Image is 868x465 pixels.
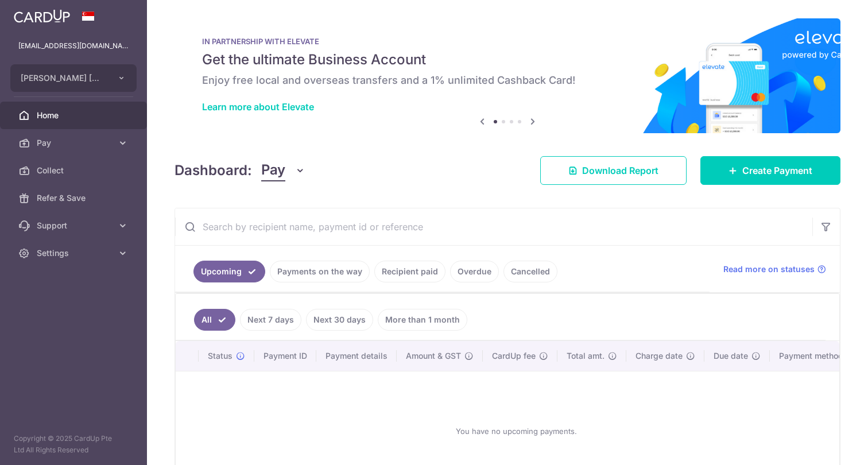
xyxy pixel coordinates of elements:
h4: Dashboard: [175,160,252,181]
button: Pay [261,160,305,181]
h5: Get the ultimate Business Account [202,51,813,69]
span: Download Report [582,164,658,177]
span: Amount & GST [406,350,461,362]
a: More than 1 month [378,309,467,331]
span: Total amt. [567,350,604,362]
p: [EMAIL_ADDRESS][DOMAIN_NAME] [18,40,129,52]
a: Next 30 days [306,309,373,331]
span: Collect [37,165,113,176]
span: Charge date [635,350,683,362]
a: Overdue [450,261,499,282]
span: Pay [37,137,113,149]
a: Payments on the way [270,261,370,282]
span: Pay [261,160,285,181]
a: Recipient paid [374,261,445,282]
span: CardUp fee [492,350,536,362]
th: Payment ID [254,341,316,371]
a: Upcoming [193,261,265,282]
span: Support [37,220,113,231]
a: Cancelled [503,261,557,282]
a: Read more on statuses [723,263,826,275]
input: Search by recipient name, payment id or reference [175,208,812,245]
span: Due date [714,350,748,362]
span: Read more on statuses [723,263,815,275]
img: Renovation banner [175,18,840,133]
a: All [194,309,235,331]
span: Refer & Save [37,192,113,204]
button: [PERSON_NAME] [MEDICAL_DATA] (BISHAN) PTE. LTD. [10,64,137,92]
a: Next 7 days [240,309,301,331]
th: Payment method [770,341,857,371]
h6: Enjoy free local and overseas transfers and a 1% unlimited Cashback Card! [202,73,813,87]
span: Status [208,350,232,362]
a: Create Payment [700,156,840,185]
a: Download Report [540,156,687,185]
img: CardUp [14,9,70,23]
th: Payment details [316,341,397,371]
span: Home [37,110,113,121]
p: IN PARTNERSHIP WITH ELEVATE [202,37,813,46]
span: Settings [37,247,113,259]
span: Create Payment [742,164,812,177]
span: [PERSON_NAME] [MEDICAL_DATA] (BISHAN) PTE. LTD. [21,72,106,84]
a: Learn more about Elevate [202,101,314,113]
